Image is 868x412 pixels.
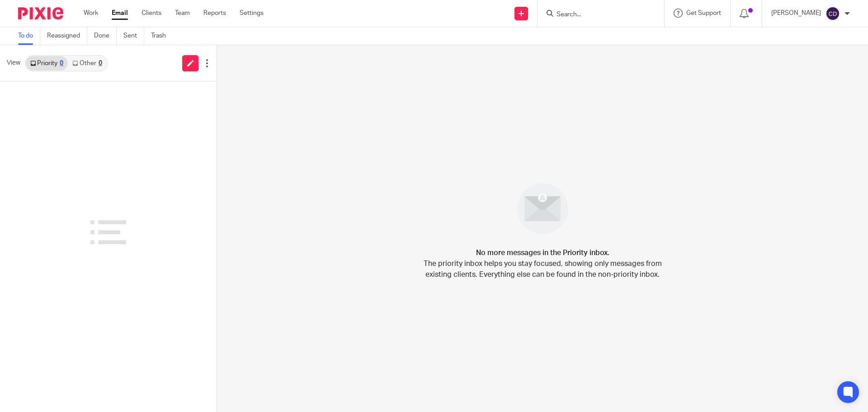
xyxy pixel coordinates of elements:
[99,60,102,66] div: 0
[175,9,190,18] a: Team
[60,60,63,66] div: 0
[68,56,106,71] a: Other0
[142,9,161,18] a: Clients
[476,247,609,258] h4: No more messages in the Priority inbox.
[47,27,87,45] a: Reassigned
[84,9,98,18] a: Work
[94,27,117,45] a: Done
[240,9,264,18] a: Settings
[7,58,20,68] span: View
[826,6,840,21] img: svg%3E
[123,27,144,45] a: Sent
[556,11,637,19] input: Search
[112,9,128,18] a: Email
[423,258,662,280] p: The priority inbox helps you stay focused, showing only messages from existing clients. Everythin...
[18,7,63,19] img: Pixie
[511,177,574,240] img: image
[18,27,40,45] a: To do
[26,56,68,71] a: Priority0
[151,27,173,45] a: Trash
[203,9,226,18] a: Reports
[686,10,721,16] span: Get Support
[771,9,821,18] p: [PERSON_NAME]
